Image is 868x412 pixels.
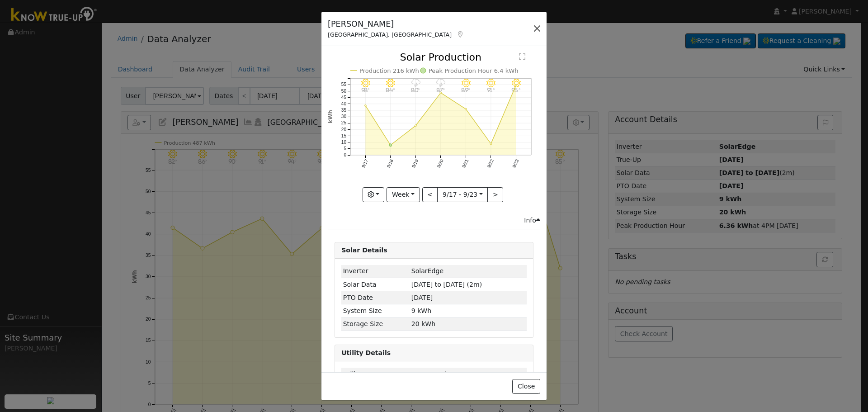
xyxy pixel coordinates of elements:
[327,110,334,123] text: kWh
[415,125,416,127] circle: onclick=""
[490,143,492,145] circle: onclick=""
[344,153,347,158] text: 0
[361,79,370,88] i: 9/17 - Clear
[512,379,540,394] button: Close
[389,144,392,147] circle: onclick=""
[341,291,410,304] td: PTO Date
[341,133,347,138] text: 15
[387,187,420,203] button: Week
[429,67,519,74] text: Peak Production Hour 6.4 kWh
[437,187,488,203] button: 9/17 - 9/23
[341,82,347,87] text: 55
[483,88,499,93] p: 91°
[341,121,347,126] text: 25
[341,304,410,317] td: System Size
[411,307,431,314] span: 9 kWh
[341,140,347,145] text: 10
[341,246,387,254] strong: Solar Details
[359,67,419,74] text: Production 216 kWh
[382,88,398,93] p: 84°
[341,349,391,356] strong: Utility Details
[458,88,474,93] p: 89°
[341,127,347,132] text: 20
[411,281,482,288] span: [DATE] to [DATE] (2m)
[486,158,495,169] text: 9/22
[341,108,347,113] text: 35
[422,187,438,203] button: <
[400,52,481,63] text: Solar Production
[341,368,398,381] td: Utility
[341,101,347,106] text: 40
[386,79,395,88] i: 9/18 - Clear
[411,320,435,327] span: 20 kWh
[511,158,519,169] text: 9/23
[436,158,444,169] text: 9/20
[436,79,445,88] i: 9/20 - Thunderstorms
[344,146,347,151] text: 5
[433,88,449,93] p: 87°
[341,278,410,291] td: Solar Data
[358,88,373,93] p: 98°
[456,31,464,38] a: Map
[461,158,469,169] text: 9/21
[465,108,467,110] circle: onclick=""
[341,317,410,331] td: Storage Size
[364,105,366,107] circle: onclick=""
[508,88,524,93] p: 95°
[341,89,347,94] text: 50
[361,158,369,169] text: 9/17
[519,53,525,60] text: 
[411,158,419,169] text: 9/19
[411,79,420,88] i: 9/19 - Thunderstorms
[386,158,394,169] text: 9/18
[400,370,446,378] span: Not connected
[512,79,521,88] i: 9/23 - Clear
[515,85,517,86] circle: onclick=""
[487,187,503,203] button: >
[524,216,540,225] div: Info
[341,95,347,100] text: 45
[411,294,433,301] span: [DATE]
[328,18,464,30] h5: [PERSON_NAME]
[328,31,452,38] span: [GEOGRAPHIC_DATA], [GEOGRAPHIC_DATA]
[462,79,471,88] i: 9/21 - Clear
[341,265,410,278] td: Inverter
[440,92,442,94] circle: onclick=""
[341,114,347,119] text: 30
[486,79,495,88] i: 9/22 - Clear
[411,267,443,275] span: ID: 4673853, authorized: 08/06/25
[408,88,424,93] p: 80°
